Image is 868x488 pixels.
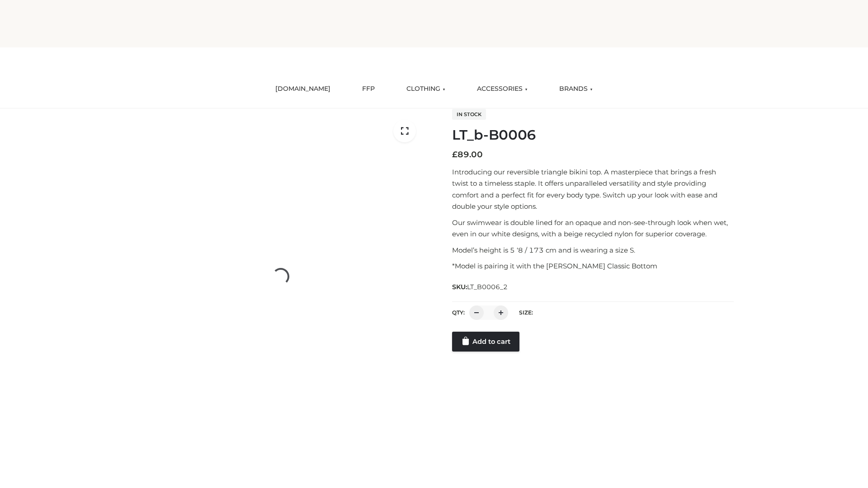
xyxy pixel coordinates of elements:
a: ACCESSORIES [470,79,534,99]
p: Introducing our reversible triangle bikini top. A masterpiece that brings a fresh twist to a time... [452,166,734,212]
p: Model’s height is 5 ‘8 / 173 cm and is wearing a size S. [452,244,734,256]
h1: LT_b-B0006 [452,127,734,143]
span: LT_B0006_2 [467,283,508,291]
span: £ [452,150,458,160]
p: *Model is pairing it with the [PERSON_NAME] Classic Bottom [452,260,734,272]
span: In stock [452,109,486,120]
a: CLOTHING [400,79,452,99]
a: BRANDS [552,79,599,99]
label: Size: [519,309,533,316]
p: Our swimwear is double lined for an opaque and non-see-through look when wet, even in our white d... [452,217,734,240]
bdi: 89.00 [452,150,483,160]
a: FFP [355,79,382,99]
span: SKU: [452,282,509,292]
a: Add to cart [452,332,519,352]
label: QTY: [452,309,465,316]
a: [DOMAIN_NAME] [269,79,337,99]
